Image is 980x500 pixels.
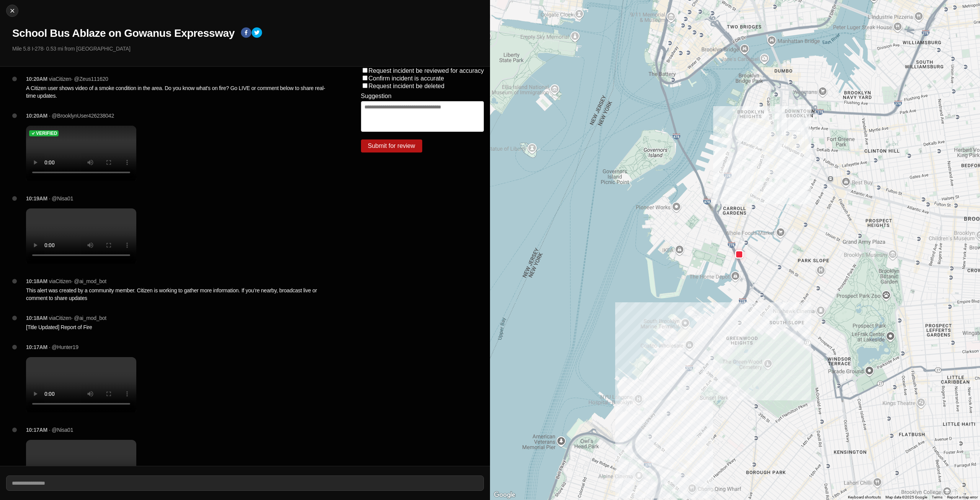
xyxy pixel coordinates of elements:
label: Request incident be reviewed for accuracy [369,67,484,74]
a: Terms (opens in new tab) [932,495,942,499]
h5: Verified [36,130,57,136]
img: Google [492,490,517,500]
h1: School Bus Ablaze on Gowanus Expressway [12,26,235,40]
p: via Citizen · @ Zeus111620 [49,75,108,83]
p: 10:18AM [26,277,47,285]
p: via Citizen · @ ai_mod_bot [49,314,106,322]
img: check [31,131,36,136]
a: Report a map error [947,495,978,499]
a: Open this area in Google Maps (opens a new window) [492,490,517,500]
p: 10:17AM [26,343,47,351]
p: 10:18AM [26,314,47,322]
label: Request incident be deleted [369,83,444,89]
img: cancel [8,7,16,15]
label: Suggestion [361,93,392,100]
p: A Citizen user shows video of a smoke condition in the area. Do you know what's on fire? Go LIVE ... [26,84,330,100]
p: · @BrooklynUser426238042 [49,112,114,120]
button: facebook [241,27,252,39]
span: Map data ©2025 Google [885,495,927,499]
p: [Title Updated] Report of Fire [26,323,330,331]
p: This alert was created by a community member. Citizen is working to gather more information. If y... [26,287,330,302]
p: · @Nisa01 [49,195,73,202]
p: 10:17AM [26,426,47,434]
p: via Citizen · @ ai_mod_bot [49,277,106,285]
button: twitter [252,27,262,39]
button: cancel [6,5,18,17]
button: Submit for review [361,139,422,152]
p: 10:20AM [26,75,47,83]
p: Mile 5.8 I-278 · 0.53 mi from [GEOGRAPHIC_DATA] [12,45,484,52]
p: · @Nisa01 [49,426,73,434]
label: Confirm incident is accurate [369,75,444,82]
p: · @Hunter19 [49,343,78,351]
button: Keyboard shortcuts [848,495,881,500]
p: 10:20AM [26,112,47,120]
p: 10:19AM [26,195,47,202]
